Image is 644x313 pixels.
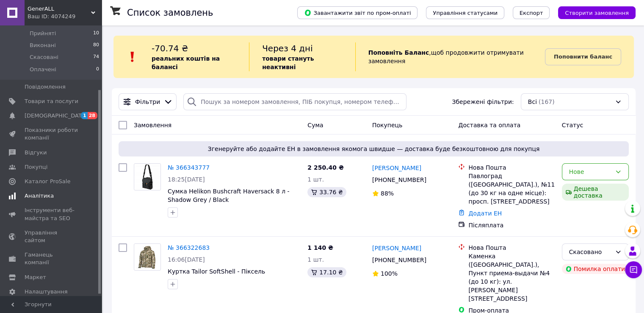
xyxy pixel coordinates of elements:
[93,42,99,49] span: 80
[554,53,612,60] b: Поповнити баланс
[468,163,555,172] div: Нова Пошта
[93,53,99,61] span: 74
[25,163,47,171] span: Покупці
[468,210,502,217] a: Додати ЕН
[168,188,290,203] a: Сумка Helikon Bushcraft Haversack 8 л - Shadow Grey / Black
[126,50,139,63] img: :exclamation:
[25,274,46,281] span: Маркет
[93,30,99,37] span: 10
[433,10,498,16] span: Управління статусами
[569,247,611,257] div: Скасовано
[307,267,346,277] div: 17.10 ₴
[152,55,220,70] b: реальних коштів на балансі
[458,122,520,129] span: Доставка та оплата
[307,176,324,183] span: 1 шт.
[28,13,102,20] div: Ваш ID: 4074249
[135,98,160,106] span: Фільтри
[30,30,56,37] span: Прийняті
[452,98,514,106] span: Збережені фільтри:
[562,122,583,129] span: Статус
[372,122,402,129] span: Покупець
[370,174,428,186] div: [PHONE_NUMBER]
[96,66,99,73] span: 0
[30,66,56,73] span: Оплачені
[539,98,555,105] span: (167)
[25,112,87,120] span: [DEMOGRAPHIC_DATA]
[372,164,421,172] a: [PERSON_NAME]
[183,93,406,110] input: Пошук за номером замовлення, ПІБ покупця, номером телефону, Email, номером накладної
[297,6,417,19] button: Завантажити звіт по пром-оплаті
[88,112,97,119] span: 28
[513,6,550,19] button: Експорт
[127,8,213,18] h1: Список замовлень
[468,252,555,303] div: Каменка ([GEOGRAPHIC_DATA].), Пункт приема-выдачи №4 (до 10 кг): ул. [PERSON_NAME][STREET_ADDRESS]
[30,53,58,61] span: Скасовані
[372,244,421,252] a: [PERSON_NAME]
[468,172,555,206] div: Павлоград ([GEOGRAPHIC_DATA].), №11 (до 30 кг на одне місце): просп. [STREET_ADDRESS]
[152,43,188,53] span: -70.74 ₴
[168,256,205,263] span: 16:06[DATE]
[25,83,66,91] span: Повідомлення
[545,48,621,65] a: Поповнити баланс
[528,98,537,106] span: Всі
[468,243,555,252] div: Нова Пошта
[134,122,171,129] span: Замовлення
[168,244,210,251] a: № 366322683
[355,42,545,71] div: , щоб продовжити отримувати замовлення
[368,49,429,56] b: Поповніть Баланс
[168,268,265,275] a: Куртка Tailor SoftShell - Піксель
[381,190,394,197] span: 88%
[25,207,78,222] span: Інструменти веб-майстра та SEO
[28,5,91,13] span: GenerALL
[168,176,205,183] span: 18:25[DATE]
[134,244,160,270] img: Фото товару
[25,98,78,105] span: Товари та послуги
[25,229,78,244] span: Управління сайтом
[569,167,611,176] div: Нове
[562,184,629,201] div: Дешева доставка
[25,126,78,142] span: Показники роботи компанії
[262,43,313,53] span: Через 4 дні
[25,251,78,266] span: Гаманець компанії
[304,9,411,17] span: Завантажити звіт по пром-оплаті
[81,112,88,119] span: 1
[25,178,70,185] span: Каталог ProSale
[562,264,629,274] div: Помилка оплати
[25,149,47,156] span: Відгуки
[558,6,636,19] button: Створити замовлення
[307,187,346,197] div: 33.76 ₴
[307,244,333,251] span: 1 140 ₴
[30,42,56,49] span: Виконані
[307,164,344,171] span: 2 250.40 ₴
[262,55,314,70] b: товари стануть неактивні
[168,164,210,171] a: № 366343777
[307,122,323,129] span: Cума
[134,243,161,271] a: Фото товару
[25,288,68,296] span: Налаштування
[122,145,625,153] span: Згенеруйте або додайте ЕН в замовлення якомога швидше — доставка буде безкоштовною для покупця
[565,10,629,16] span: Створити замовлення
[381,270,398,277] span: 100%
[307,256,324,263] span: 1 шт.
[468,221,555,229] div: Післяплата
[625,261,642,278] button: Чат з покупцем
[370,254,428,266] div: [PHONE_NUMBER]
[134,164,160,190] img: Фото товару
[426,6,504,19] button: Управління статусами
[550,9,636,16] a: Створити замовлення
[520,10,543,16] span: Експорт
[25,192,54,200] span: Аналітика
[134,163,161,190] a: Фото товару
